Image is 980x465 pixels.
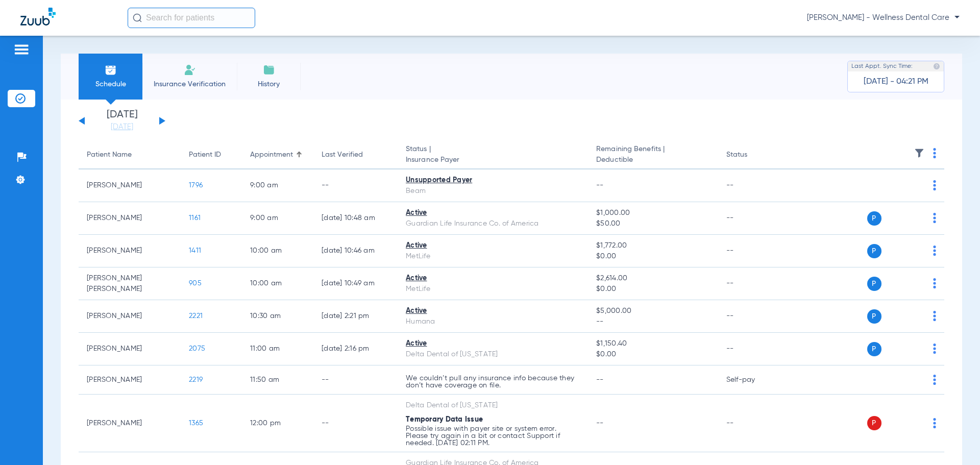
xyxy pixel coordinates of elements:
[867,211,881,226] span: P
[933,375,936,385] img: group-dot-blue.svg
[718,169,787,202] td: --
[596,208,709,218] span: $1,000.00
[406,316,580,327] div: Humana
[87,150,132,160] div: Patient Name
[184,64,196,76] img: Manual Insurance Verification
[406,251,580,262] div: MetLife
[406,186,580,197] div: Beam
[242,235,313,267] td: 10:00 AM
[596,182,604,189] span: --
[313,333,398,365] td: [DATE] 2:16 PM
[189,247,201,254] span: 1411
[596,316,709,327] span: --
[128,8,255,28] input: Search for patients
[933,311,936,321] img: group-dot-blue.svg
[79,235,181,267] td: [PERSON_NAME]
[242,300,313,333] td: 10:30 AM
[189,214,201,222] span: 1161
[313,169,398,202] td: --
[406,349,580,360] div: Delta Dental of [US_STATE]
[79,395,181,452] td: [PERSON_NAME]
[189,280,202,287] span: 905
[406,284,580,295] div: MetLife
[398,141,588,169] th: Status |
[596,240,709,251] span: $1,772.00
[718,395,787,452] td: --
[933,148,936,158] img: group-dot-blue.svg
[406,155,580,165] span: Insurance Payer
[242,267,313,300] td: 10:00 AM
[718,333,787,365] td: --
[189,182,203,189] span: 1796
[596,155,709,165] span: Deductible
[718,141,787,169] th: Status
[933,278,936,288] img: group-dot-blue.svg
[596,218,709,229] span: $50.00
[718,267,787,300] td: --
[867,416,881,430] span: P
[189,345,205,352] span: 2075
[718,300,787,333] td: --
[189,376,203,383] span: 2219
[596,338,709,349] span: $1,150.40
[242,202,313,235] td: 9:00 AM
[79,202,181,235] td: [PERSON_NAME]
[263,64,275,76] img: History
[189,420,203,427] span: 1365
[596,273,709,284] span: $2,614.00
[189,150,221,160] div: Patient ID
[933,246,936,256] img: group-dot-blue.svg
[189,312,203,320] span: 2221
[867,277,881,291] span: P
[242,365,313,395] td: 11:50 AM
[86,79,135,89] span: Schedule
[406,416,483,423] span: Temporary Data Issue
[406,338,580,349] div: Active
[133,13,142,22] img: Search Icon
[596,306,709,316] span: $5,000.00
[406,375,580,389] p: We couldn’t pull any insurance info because they don’t have coverage on file.
[406,218,580,229] div: Guardian Life Insurance Co. of America
[244,79,293,89] span: History
[250,150,293,160] div: Appointment
[933,344,936,354] img: group-dot-blue.svg
[406,273,580,284] div: Active
[406,425,580,447] p: Possible issue with payer site or system error. Please try again in a bit or contact Support if n...
[914,148,924,158] img: filter.svg
[718,235,787,267] td: --
[242,333,313,365] td: 11:00 AM
[933,63,940,70] img: last sync help info
[867,342,881,356] span: P
[105,64,117,76] img: Schedule
[313,202,398,235] td: [DATE] 10:48 AM
[933,418,936,428] img: group-dot-blue.svg
[150,79,229,89] span: Insurance Verification
[242,395,313,452] td: 12:00 PM
[406,208,580,218] div: Active
[864,77,928,87] span: [DATE] - 04:21 PM
[79,267,181,300] td: [PERSON_NAME] [PERSON_NAME]
[313,395,398,452] td: --
[596,376,604,383] span: --
[851,61,913,71] span: Last Appt. Sync Time:
[406,400,580,411] div: Delta Dental of [US_STATE]
[313,300,398,333] td: [DATE] 2:21 PM
[807,13,960,23] span: [PERSON_NAME] - Wellness Dental Care
[79,365,181,395] td: [PERSON_NAME]
[79,333,181,365] td: [PERSON_NAME]
[20,8,56,26] img: Zuub Logo
[596,349,709,360] span: $0.00
[588,141,718,169] th: Remaining Benefits |
[718,202,787,235] td: --
[250,150,305,160] div: Appointment
[242,169,313,202] td: 9:00 AM
[313,267,398,300] td: [DATE] 10:49 AM
[313,235,398,267] td: [DATE] 10:46 AM
[406,175,580,186] div: Unsupported Payer
[91,122,153,132] a: [DATE]
[933,180,936,190] img: group-dot-blue.svg
[91,110,153,132] li: [DATE]
[13,43,30,56] img: hamburger-icon
[933,213,936,223] img: group-dot-blue.svg
[406,240,580,251] div: Active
